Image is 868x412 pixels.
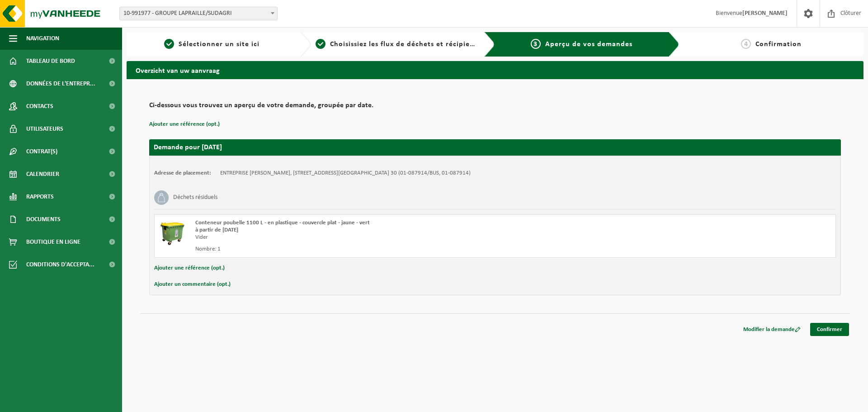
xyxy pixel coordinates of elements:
span: Calendrier [26,163,59,185]
h2: Ci-dessous vous trouvez un aperçu de votre demande, groupée par date. [149,102,841,114]
button: Ajouter une référence (opt.) [149,118,220,130]
h3: Déchets résiduels [173,190,217,205]
span: Documents [26,208,61,231]
span: Choisissiez les flux de déchets et récipients [330,41,481,48]
span: Aperçu de vos demandes [545,41,632,48]
a: 1Sélectionner un site ici [131,39,293,50]
span: 4 [741,39,751,49]
div: Nombre: 1 [195,246,531,253]
span: 2 [316,39,325,49]
span: Données de l'entrepr... [26,72,95,95]
strong: [PERSON_NAME] [742,10,788,17]
strong: Demande pour [DATE] [154,144,222,151]
span: 10-991977 - GROUPE LAPRAILLE/SUDAGRI [120,7,277,20]
div: Vider [195,234,531,241]
td: ENTREPRISE [PERSON_NAME], [STREET_ADDRESS][GEOGRAPHIC_DATA] 30 (01-087914/BUS, 01-087914) [220,170,471,177]
span: 10-991977 - GROUPE LAPRAILLE/SUDAGRI [119,7,278,20]
span: Utilisateurs [26,118,63,140]
a: Modifier la demande [736,323,807,336]
strong: Adresse de placement: [154,170,211,176]
h2: Overzicht van uw aanvraag [127,61,863,79]
span: Rapports [26,185,54,208]
span: 3 [531,39,541,49]
img: WB-1100-HPE-GN-50.png [159,219,186,246]
span: Tableau de bord [26,50,75,72]
span: Confirmation [755,41,802,48]
span: Boutique en ligne [26,231,80,253]
a: 2Choisissiez les flux de déchets et récipients [316,39,477,50]
button: Ajouter une référence (opt.) [154,262,225,274]
span: Conteneur poubelle 1100 L - en plastique - couvercle plat - jaune - vert [195,220,370,226]
span: Navigation [26,27,59,50]
span: 1 [164,39,174,49]
a: Confirmer [810,323,849,336]
span: Sélectionner un site ici [179,41,259,48]
span: Contrat(s) [26,140,57,163]
button: Ajouter un commentaire (opt.) [154,279,231,290]
span: Contacts [26,95,53,118]
span: Conditions d'accepta... [26,253,94,276]
strong: à partir de [DATE] [195,227,238,233]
